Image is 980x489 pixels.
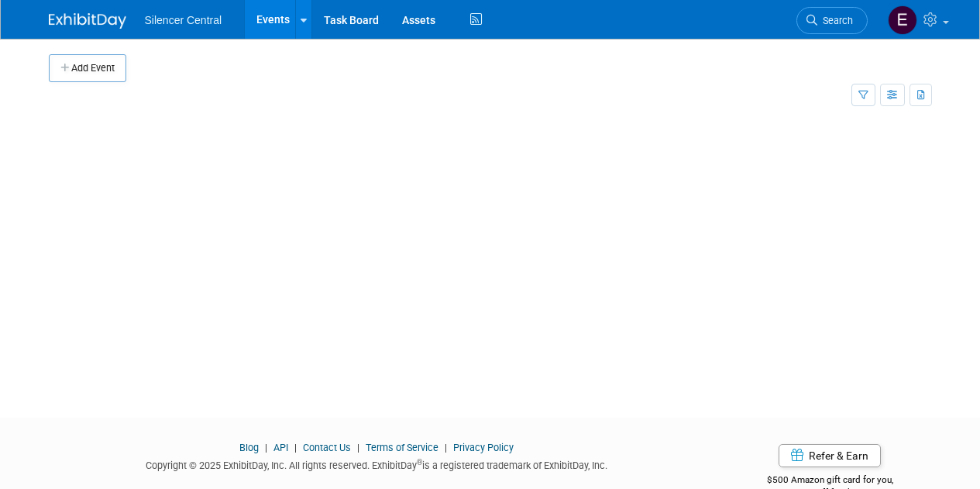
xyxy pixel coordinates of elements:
[49,54,126,82] button: Add Event
[817,15,853,26] span: Search
[417,458,422,467] sup: ®
[303,442,351,453] a: Contact Us
[261,442,271,453] span: |
[453,442,514,453] a: Privacy Policy
[145,14,222,26] span: Silencer Central
[353,442,363,453] span: |
[779,444,881,467] a: Refer & Earn
[239,442,259,453] a: Blog
[796,7,868,34] a: Search
[291,442,301,453] span: |
[366,442,438,453] a: Terms of Service
[888,5,917,35] img: Eduardo Contreras
[49,455,706,473] div: Copyright © 2025 ExhibitDay, Inc. All rights reserved. ExhibitDay is a registered trademark of Ex...
[49,13,126,29] img: ExhibitDay
[273,442,288,453] a: API
[441,442,451,453] span: |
